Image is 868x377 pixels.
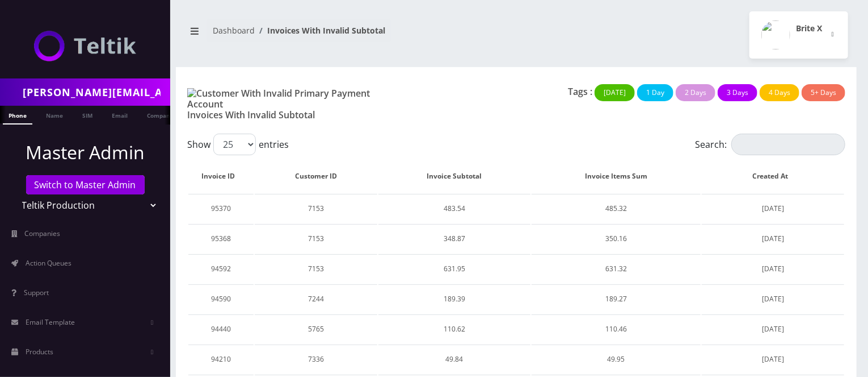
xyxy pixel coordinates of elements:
[188,160,254,193] th: Invoice ID: activate to sort column ascending
[378,160,531,193] th: Invoice Subtotal
[532,284,700,313] td: 189.27
[188,194,254,223] td: 95370
[378,194,531,223] td: 483.54
[24,288,49,297] span: Support
[213,25,255,36] a: Dashboard
[532,254,700,283] td: 631.32
[702,224,844,253] td: [DATE]
[184,19,508,51] nav: breadcrumb
[187,88,395,110] img: Customer With Invalid Primary Payment Account
[702,345,844,374] td: [DATE]
[702,194,844,223] td: [DATE]
[532,224,700,253] td: 350.16
[255,24,385,36] li: Invoices With Invalid Subtotal
[141,106,179,123] a: Company
[637,84,673,101] button: 1 Day
[702,160,844,193] th: Created At: activate to sort column ascending
[532,314,700,343] td: 110.46
[77,106,98,123] a: SIM
[532,345,700,374] td: 49.95
[213,134,256,155] select: Showentries
[595,84,635,101] button: [DATE]
[34,31,136,61] img: Teltik Production
[26,258,71,268] span: Action Queues
[188,224,254,253] td: 95368
[378,345,531,374] td: 49.84
[26,175,145,194] a: Switch to Master Admin
[188,345,254,374] td: 94210
[532,160,700,193] th: Invoice Items Sum
[378,224,531,253] td: 348.87
[702,254,844,283] td: [DATE]
[255,345,377,374] td: 7336
[188,314,254,343] td: 94440
[255,314,377,343] td: 5765
[532,194,700,223] td: 485.32
[378,284,531,313] td: 189.39
[187,88,395,121] h1: Invoices With Invalid Subtotal
[802,84,845,101] button: 5+ Days
[106,106,133,123] a: Email
[3,106,32,125] a: Phone
[187,134,289,155] label: Show entries
[568,85,592,98] p: Tags :
[40,106,69,123] a: Name
[26,347,53,357] span: Products
[702,284,844,313] td: [DATE]
[188,284,254,313] td: 94590
[731,134,845,155] input: Search:
[26,317,75,327] span: Email Template
[796,24,822,34] h2: Brite X
[255,194,377,223] td: 7153
[702,314,844,343] td: [DATE]
[749,11,848,59] button: Brite X
[188,254,254,283] td: 94592
[255,254,377,283] td: 7153
[25,229,61,238] span: Companies
[760,84,799,101] button: 4 Days
[255,284,377,313] td: 7244
[718,84,757,101] button: 3 Days
[23,81,167,103] input: Search
[255,160,377,193] th: Customer ID
[695,134,845,155] label: Search:
[255,224,377,253] td: 7153
[378,314,531,343] td: 110.62
[378,254,531,283] td: 631.95
[676,84,715,101] button: 2 Days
